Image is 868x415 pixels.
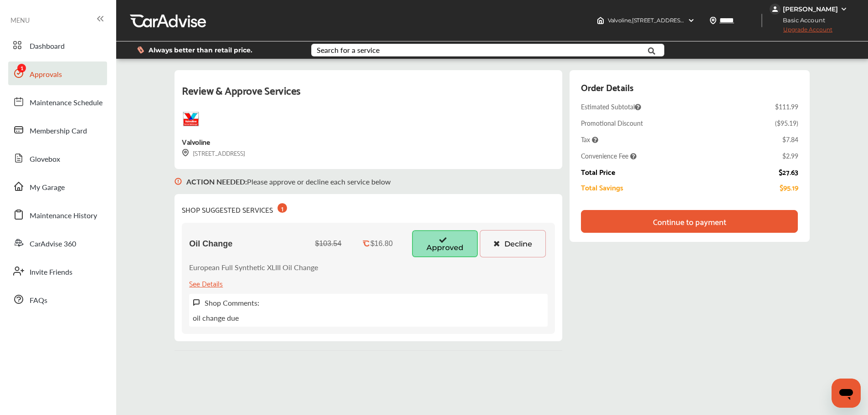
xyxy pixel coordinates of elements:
[30,41,65,52] span: Dashboard
[182,148,245,158] div: [STREET_ADDRESS]
[189,262,318,272] p: European Full Synthetic XLIII Oil Change
[8,203,107,226] a: Maintenance History
[782,135,798,144] div: $7.84
[581,183,623,191] div: Total Savings
[315,240,342,248] div: $103.54
[175,169,182,194] img: svg+xml;base64,PHN2ZyB3aWR0aD0iMTYiIGhlaWdodD0iMTciIHZpZXdCb3g9IjAgMCAxNiAxNyIgZmlsbD0ibm9uZSIgeG...
[581,79,633,95] div: Order Details
[30,295,47,307] span: FAQs
[137,46,144,54] img: dollor_label_vector.a70140d1.svg
[30,210,97,222] span: Maintenance History
[783,5,838,13] div: [PERSON_NAME]
[205,297,259,308] label: Shop Comments:
[370,240,393,248] div: $16.80
[653,217,726,226] div: Continue to payment
[840,5,847,13] img: WGsFRI8htEPBVLJbROoPRyZpYNWhNONpIPPETTm6eUC0GeLEiAAAAAElFTkSuQmCC
[832,379,861,408] iframe: Button to launch messaging window
[30,97,103,109] span: Maintenance Schedule
[688,17,695,24] img: header-down-arrow.9dd2ce7d.svg
[8,118,107,142] a: Membership Card
[581,118,643,128] div: Promotional Discount
[149,47,252,53] span: Always better than retail price.
[182,201,287,215] div: SHOP SUGGESTED SERVICES
[186,176,247,187] b: ACTION NEEDED :
[775,118,798,128] div: ( $95.19 )
[182,110,200,128] img: logo-valvoline.png
[30,69,62,81] span: Approvals
[10,16,30,24] span: MENU
[30,182,65,194] span: My Garage
[775,102,798,111] div: $111.99
[581,135,598,144] span: Tax
[8,259,107,283] a: Invite Friends
[581,151,637,160] span: Convenience Fee
[581,102,641,111] span: Estimated Subtotal
[782,151,798,160] div: $2.99
[8,146,107,170] a: Glovebox
[193,313,239,323] p: oil change due
[193,299,200,307] img: svg+xml;base64,PHN2ZyB3aWR0aD0iMTYiIGhlaWdodD0iMTciIHZpZXdCb3g9IjAgMCAxNiAxNyIgZmlsbD0ibm9uZSIgeG...
[8,231,107,255] a: CarAdvise 360
[30,238,76,250] span: CarAdvise 360
[8,61,107,85] a: Approvals
[8,287,107,311] a: FAQs
[761,14,762,27] img: header-divider.bc55588e.svg
[709,17,717,24] img: location_vector.a44bc228.svg
[30,154,60,165] span: Glovebox
[770,26,832,37] span: Upgrade Account
[189,277,223,289] div: See Details
[8,174,107,198] a: My Garage
[182,149,189,157] img: svg+xml;base64,PHN2ZyB3aWR0aD0iMTYiIGhlaWdodD0iMTciIHZpZXdCb3g9IjAgMCAxNiAxNyIgZmlsbD0ibm9uZSIgeG...
[597,17,604,24] img: header-home-logo.8d720a4f.svg
[317,46,380,54] div: Search for a service
[8,33,107,57] a: Dashboard
[182,81,555,110] div: Review & Approve Services
[480,230,546,257] button: Decline
[30,125,87,137] span: Membership Card
[770,4,781,15] img: jVpblrzwTbfkPYzPPzSLxeg0AAAAASUVORK5CYII=
[30,266,72,278] span: Invite Friends
[780,183,798,191] div: $95.19
[779,168,798,176] div: $27.63
[182,135,210,148] div: Valvoline
[608,17,737,24] span: Valvoline , [STREET_ADDRESS] Asheville , NC 28804
[186,176,391,187] p: Please approve or decline each service below
[581,168,615,176] div: Total Price
[8,90,107,113] a: Maintenance Schedule
[770,15,832,25] span: Basic Account
[189,239,232,249] span: Oil Change
[277,203,287,213] div: 1
[412,230,478,257] button: Approved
